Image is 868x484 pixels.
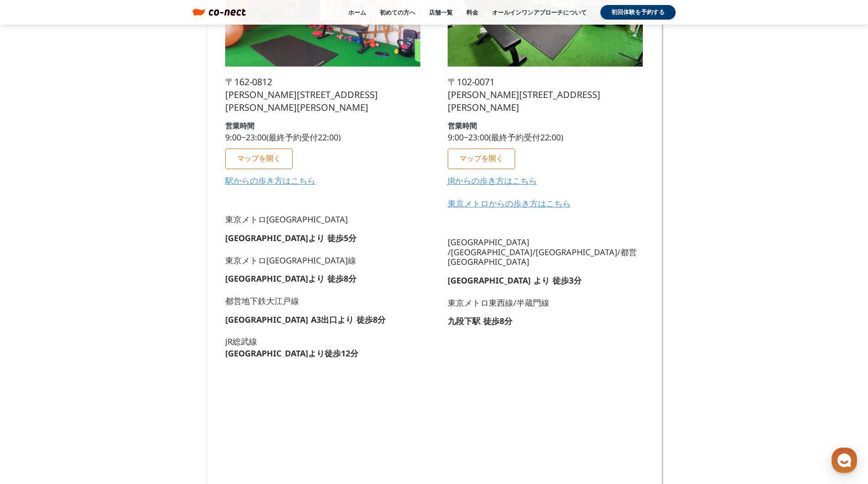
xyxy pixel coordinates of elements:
[225,122,254,129] p: 営業時間
[492,8,587,16] a: オールインワンアプローチについて
[23,303,40,310] span: ホーム
[448,133,563,141] p: 9:00~23:00(最終予約受付22:00)
[225,133,341,141] p: 9:00~23:00(最終予約受付22:00)
[3,289,60,312] a: ホーム
[448,298,549,308] p: 東京メトロ東西線/半蔵門線
[225,274,356,283] p: [GEOGRAPHIC_DATA]より 徒歩8分
[225,349,358,357] p: [GEOGRAPHIC_DATA]より徒歩12分
[225,315,386,324] p: [GEOGRAPHIC_DATA] A3出口より 徒歩8分
[448,276,582,284] p: [GEOGRAPHIC_DATA] より 徒歩3分
[225,176,315,185] a: 駅からの歩き方はこちら
[448,317,512,325] p: 九段下駅 徒歩8分
[225,234,356,242] p: [GEOGRAPHIC_DATA]より 徒歩5分
[225,296,299,306] p: 都営地下鉄大江戸線
[225,149,293,169] a: マップを開く
[348,8,366,16] a: ホーム
[380,8,415,16] a: 初めての方へ
[225,215,348,225] p: 東京メトロ[GEOGRAPHIC_DATA]
[448,122,477,129] p: 営業時間
[448,199,571,207] a: 東京メトロからの歩き方はこちら
[78,303,100,310] span: チャット
[237,154,281,162] p: マップを開く
[60,289,118,312] a: チャット
[448,76,643,114] p: 〒102-0071 [PERSON_NAME][STREET_ADDRESS][PERSON_NAME]
[225,256,356,266] p: 東京メトロ[GEOGRAPHIC_DATA]線
[448,237,643,267] p: [GEOGRAPHIC_DATA] /[GEOGRAPHIC_DATA]/[GEOGRAPHIC_DATA]/都営[GEOGRAPHIC_DATA]
[448,176,537,185] a: JRからの歩き方はこちら
[466,8,478,16] a: 料金
[429,8,453,16] a: 店舗一覧
[460,154,503,162] p: マップを開く
[141,303,152,310] span: 設定
[448,149,515,169] a: マップを開く
[600,5,676,20] a: 初回体験を予約する
[225,337,257,345] p: JR総武線
[225,76,420,114] p: 〒162-0812 [PERSON_NAME][STREET_ADDRESS][PERSON_NAME][PERSON_NAME]
[118,289,175,312] a: 設定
